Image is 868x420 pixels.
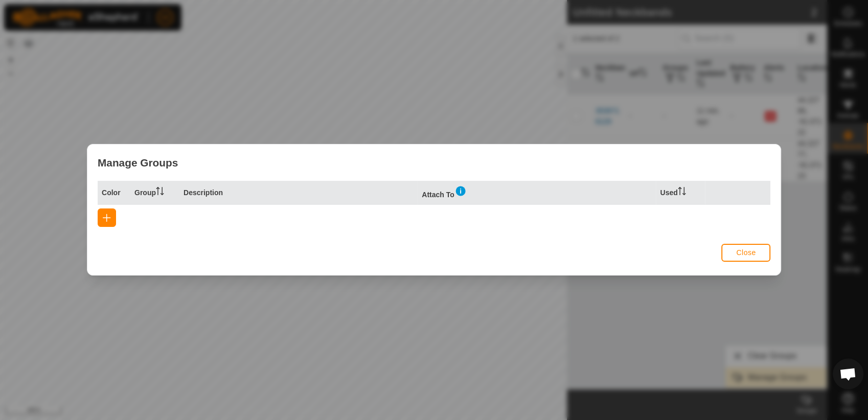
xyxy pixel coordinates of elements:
span: Close [736,249,756,257]
div: Manage Groups [87,144,781,181]
th: Used [656,181,705,205]
th: Group [130,181,179,205]
button: Close [721,244,770,262]
img: information [454,185,467,198]
div: Open chat [833,359,863,389]
th: Attach To [418,181,656,205]
th: Color [98,181,130,205]
th: Description [179,181,418,205]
